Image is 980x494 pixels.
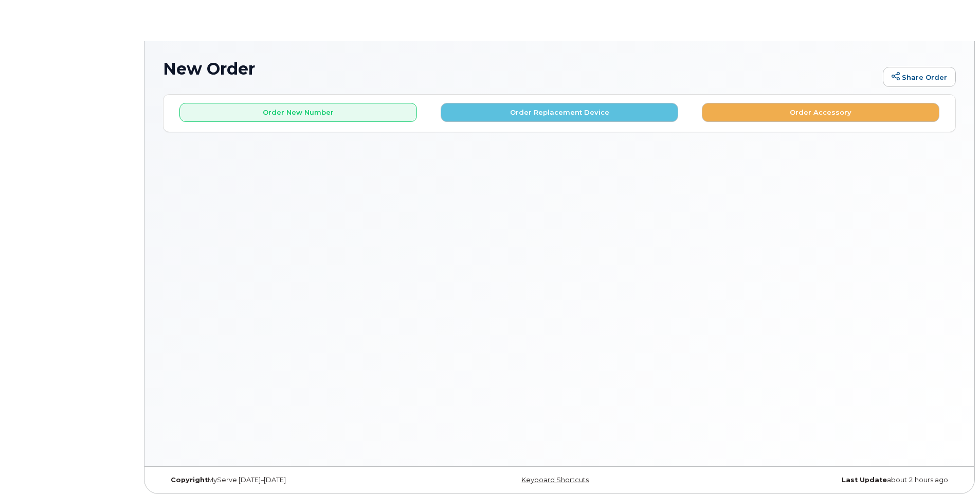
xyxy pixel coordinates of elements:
[883,67,956,87] a: Share Order
[163,476,427,484] div: MyServe [DATE]–[DATE]
[179,103,417,122] button: Order New Number
[692,476,956,484] div: about 2 hours ago
[842,476,887,484] strong: Last Update
[441,103,678,122] button: Order Replacement Device
[163,60,878,78] h1: New Order
[171,476,208,484] strong: Copyright
[702,103,939,122] button: Order Accessory
[521,476,589,484] a: Keyboard Shortcuts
